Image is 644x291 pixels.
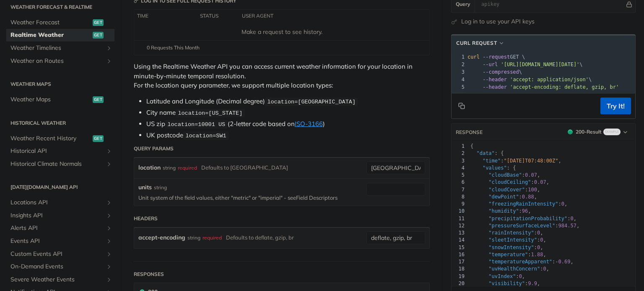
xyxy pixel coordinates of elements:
[106,199,112,206] button: Show subpages for Locations API
[6,93,114,106] a: Weather Mapsget
[555,259,558,265] span: -
[488,266,540,272] span: "uvHealthConcern"
[470,158,561,164] span: : ,
[488,223,555,229] span: "pressureSurfaceLevel"
[470,150,504,156] span: : {
[470,216,576,221] span: : ,
[470,187,540,193] span: : ,
[603,129,621,135] span: Example
[470,259,574,265] span: : ,
[10,224,104,232] span: Alerts API
[138,194,354,201] p: Unit system of the field values, either "metric" or "imperial" - see
[106,58,112,64] button: Show subpages for Weather on Routes
[470,273,525,279] span: : ,
[488,259,552,265] span: "temperatureApparent"
[201,162,288,174] div: Defaults to [GEOGRAPHIC_DATA]
[6,29,114,41] a: Realtime Weatherget
[203,232,222,244] div: required
[522,208,528,214] span: 96
[146,108,430,118] li: City name
[106,225,112,232] button: Show subpages for Alerts API
[470,165,516,171] span: : {
[467,77,592,82] span: \
[467,62,583,67] span: \
[452,193,465,201] div: 8
[476,150,494,156] span: "data"
[138,232,185,244] label: accept-encoding
[452,61,466,68] div: 2
[267,99,356,105] span: location=[GEOGRAPHIC_DATA]
[106,212,112,219] button: Show subpages for Insights API
[185,133,226,139] span: location=SW1
[6,80,114,88] h2: Weather Maps
[483,62,498,67] span: --url
[501,62,579,67] span: '[URL][DOMAIN_NAME][DATE]'
[452,251,465,258] div: 16
[6,158,114,170] a: Historical Climate NormalsShow subpages for Historical Climate Normals
[519,273,522,279] span: 0
[528,281,537,286] span: 9.9
[452,150,465,157] div: 2
[537,245,540,250] span: 0
[456,100,467,112] button: Copy to clipboard
[452,186,465,193] div: 7
[296,194,338,201] a: Field Descriptors
[470,252,546,258] span: : ,
[178,162,197,174] div: required
[452,244,465,251] div: 15
[10,95,91,104] span: Weather Maps
[452,143,465,150] div: 1
[6,145,114,157] a: Historical APIShow subpages for Historical API
[488,252,528,258] span: "temperature"
[558,223,576,229] span: 984.57
[452,179,465,186] div: 6
[6,55,114,67] a: Weather on RoutesShow subpages for Weather on Routes
[564,128,631,136] button: 200200-ResultExample
[138,183,152,192] label: units
[452,258,465,265] div: 17
[452,165,465,172] div: 4
[6,119,114,127] h2: Historical Weather
[452,222,465,229] div: 12
[483,69,519,75] span: --compressed
[452,201,465,208] div: 9
[540,237,543,243] span: 0
[10,134,91,143] span: Weather Recent History
[106,276,112,283] button: Show subpages for Severe Weather Events
[178,110,242,116] span: location=[US_STATE]
[154,184,167,191] div: string
[6,3,114,11] h2: Weather Forecast & realtime
[187,232,200,244] div: string
[6,248,114,260] a: Custom Events APIShow subpages for Custom Events API
[522,194,534,200] span: 0.88
[6,235,114,247] a: Events APIShow subpages for Events API
[470,172,540,178] span: : ,
[452,172,465,179] div: 5
[467,69,522,75] span: \
[6,273,114,286] a: Severe Weather EventsShow subpages for Severe Weather Events
[239,10,413,23] th: user agent
[452,83,466,91] div: 5
[147,44,200,52] span: 0 Requests This Month
[6,222,114,234] a: Alerts APIShow subpages for Alerts API
[568,129,573,134] span: 200
[6,183,114,191] h2: [DATE][DOMAIN_NAME] API
[452,280,465,287] div: 20
[6,42,114,54] a: Weather TimelinesShow subpages for Weather Timelines
[138,162,161,174] label: location
[138,28,426,36] div: Make a request to see history.
[456,129,483,136] button: RESPONSE
[467,54,525,60] span: GET \
[470,223,579,229] span: : ,
[543,266,546,272] span: 0
[488,281,525,286] span: "visibility"
[106,251,112,258] button: Show subpages for Custom Events API
[146,119,430,129] li: US zip (2-letter code based on )
[600,98,631,114] button: Try It!
[10,18,91,27] span: Weather Forecast
[10,57,104,65] span: Weather on Routes
[10,250,104,258] span: Custom Events API
[510,84,619,90] span: 'accept-encoding: deflate, gzip, br'
[452,53,466,61] div: 1
[483,77,507,82] span: --header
